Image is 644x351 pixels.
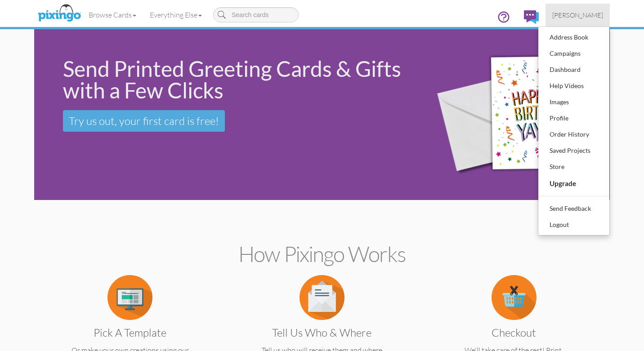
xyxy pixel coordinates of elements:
[547,111,600,125] div: Profile
[69,114,219,128] span: Try us out, your first card is free!
[538,217,609,233] a: Logout
[538,29,609,45] a: Address Book
[538,110,609,126] a: Profile
[524,10,539,24] img: comments.svg
[547,79,600,93] div: Help Videos
[547,63,600,76] div: Dashboard
[547,128,600,141] div: Order History
[547,47,600,60] div: Campaigns
[492,275,537,320] img: item.alt
[547,218,600,231] div: Logout
[300,275,344,320] img: item.alt
[107,275,152,320] img: item.alt
[552,11,603,19] span: [PERSON_NAME]
[63,110,225,132] a: Try us out, your first card is free!
[36,2,83,25] img: pixingo logo
[57,327,204,338] h3: Pick a Template
[538,78,609,94] a: Help Videos
[546,4,610,27] a: [PERSON_NAME]
[547,160,600,173] div: Store
[538,175,609,192] a: Upgrade
[248,327,395,338] h3: Tell us Who & Where
[213,7,299,22] input: Search cards
[82,4,143,26] a: Browse Cards
[538,45,609,62] a: Campaigns
[143,4,209,26] a: Everything Else
[547,202,600,215] div: Send Feedback
[547,176,600,191] div: Upgrade
[538,94,609,110] a: Images
[50,242,594,266] h2: How Pixingo works
[63,58,411,101] div: Send Printed Greeting Cards & Gifts with a Few Clicks
[538,142,609,159] a: Saved Projects
[538,159,609,175] a: Store
[547,31,600,44] div: Address Book
[547,144,600,157] div: Saved Projects
[538,200,609,217] a: Send Feedback
[538,126,609,142] a: Order History
[440,327,587,338] h3: Checkout
[538,62,609,78] a: Dashboard
[547,95,600,109] div: Images
[423,31,608,198] img: 942c5090-71ba-4bfc-9a92-ca782dcda692.png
